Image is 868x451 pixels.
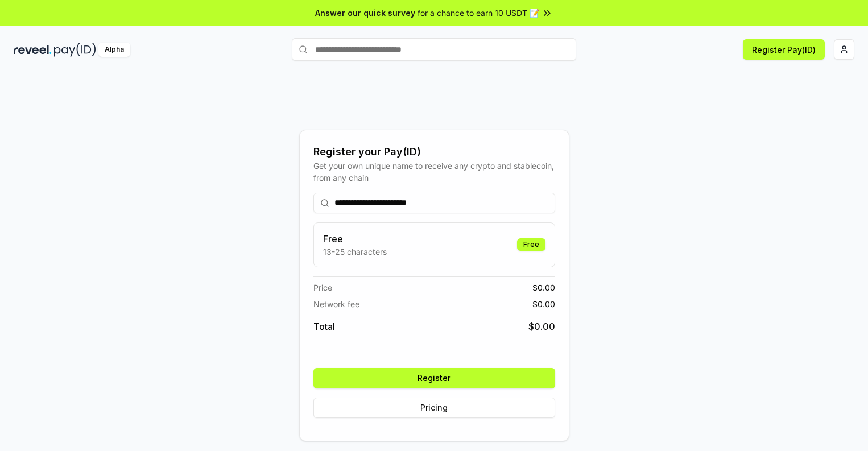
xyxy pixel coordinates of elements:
[313,368,555,388] button: Register
[418,7,539,19] span: for a chance to earn 10 USDT 📝
[54,43,96,57] img: pay_id
[532,282,555,293] span: $ 0.00
[517,238,545,251] div: Free
[313,398,555,418] button: Pricing
[323,232,387,246] h3: Free
[323,246,387,258] p: 13-25 characters
[313,144,555,160] div: Register your Pay(ID)
[528,320,555,333] span: $ 0.00
[313,160,555,184] div: Get your own unique name to receive any crypto and stablecoin, from any chain
[315,7,415,19] span: Answer our quick survey
[313,320,335,333] span: Total
[313,282,332,293] span: Price
[313,298,359,310] span: Network fee
[743,39,825,60] button: Register Pay(ID)
[14,43,52,57] img: reveel_dark
[98,43,130,57] div: Alpha
[532,298,555,310] span: $ 0.00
